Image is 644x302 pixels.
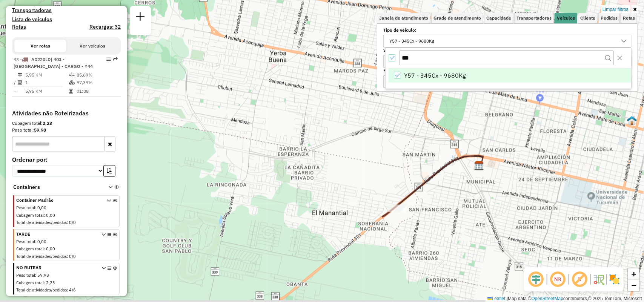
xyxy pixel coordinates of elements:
span: : [35,273,36,278]
i: Opções [108,266,111,294]
img: UDC - Tucuman [627,116,637,126]
img: Fluxo de ruas [593,273,605,285]
span: 0,00 [37,239,46,244]
td: 97,39% [76,79,117,86]
strong: 2,23 [43,120,52,126]
h4: Lista de veículos [12,16,121,23]
div: All items selected [389,54,396,61]
span: Peso total [16,239,35,244]
span: Capacidade [486,16,511,20]
span: 0,00 [46,246,55,251]
i: % de utilização do peso [69,73,75,77]
span: Y57 - 345Cx - 9680Kg [404,71,466,80]
span: : [67,287,68,293]
td: 5,95 KM [25,71,69,79]
span: Total de atividades/pedidos [16,254,67,259]
div: Map data © contributors,© 2025 TomTom, Microsoft [486,296,644,302]
em: Rota exportada [113,57,118,61]
span: : [44,280,45,285]
span: Total de atividades/pedidos [16,287,67,293]
span: Exibir rótulo [571,270,589,288]
td: 5,95 KM [25,87,69,95]
i: Total de Atividades [18,80,22,85]
td: 1 [25,79,69,86]
span: 2,23 [46,280,55,285]
span: Ocultar NR [549,270,567,288]
span: Container Padrão [16,197,98,204]
a: Zoom in [628,268,639,280]
span: Pedidos [601,16,618,20]
h4: Recargas: 32 [89,24,121,30]
span: 0,00 [37,205,46,210]
span: Rotas [623,16,635,20]
td: 01:08 [76,87,117,95]
span: 0,00 [46,213,55,218]
img: SAZ AR Tucuman [474,161,484,171]
button: Close [614,52,626,64]
td: / [14,79,17,86]
span: : [35,205,36,210]
strong: 59,98 [34,127,46,133]
span: | 403 - [GEOGRAPHIC_DATA] - CARGO - Y44 [14,57,93,69]
span: Total de atividades/pedidos [16,220,67,225]
span: Cubagem total [16,213,44,218]
button: Ordem crescente [103,165,115,177]
div: Peso total: [12,127,121,133]
a: OpenStreetMap [532,296,564,301]
li: Y57 - 345Cx - 9680Kg [389,68,631,83]
span: 59,98 [37,273,49,278]
span: Cliente [580,16,595,20]
span: AD220LD [31,57,51,62]
span: Grade de atendimento [433,16,481,20]
button: Ver veículos [66,40,118,52]
i: Tempo total em rota [69,89,73,94]
td: = [14,87,17,95]
span: NO RUTEAR [16,264,98,271]
span: TARDE [16,231,98,238]
span: 43 - [14,57,93,69]
button: Ver rotas [14,40,66,52]
span: 0/0 [69,254,76,259]
h4: Atividades não Roteirizadas [12,110,121,117]
span: + [632,269,636,279]
span: 0/0 [69,220,76,225]
div: Y57 - 345Cx - 9680Kg [387,35,437,47]
a: Rotas [12,24,26,30]
span: − [632,281,636,290]
i: Opções [108,233,111,261]
i: % de utilização da cubagem [69,80,75,85]
div: Cubagem total: [12,120,121,127]
span: : [35,239,36,244]
img: Exibir/Ocultar setores [609,273,621,285]
span: Peso total [16,205,35,210]
span: : [44,213,45,218]
span: : [67,254,68,259]
label: Veículo: [383,47,632,54]
a: Nova sessão e pesquisa [133,9,148,26]
h4: Transportadoras [12,7,121,14]
a: Limpar filtros [601,5,630,14]
span: Janela de atendimento [379,16,428,20]
span: Transportadoras [516,16,552,20]
td: 85,69% [76,71,117,79]
span: Cubagem total [16,246,44,251]
a: Leaflet [487,296,506,301]
em: Opções [106,57,111,61]
span: 4/6 [69,287,76,293]
label: Motorista: [383,67,632,74]
ul: Option List [386,68,631,83]
a: Ocultar filtros [632,5,638,14]
span: : [44,246,45,251]
label: Tipo de veículo: [383,27,632,34]
span: Containers [13,183,98,191]
span: Cubagem total [16,280,44,285]
span: Ocultar deslocamento [527,270,545,288]
i: Distância Total [18,73,22,77]
a: Zoom out [628,280,639,291]
label: Ordenar por: [12,155,121,164]
span: | [507,296,508,301]
span: Veículos [557,16,575,20]
span: : [67,220,68,225]
span: Peso total [16,273,35,278]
